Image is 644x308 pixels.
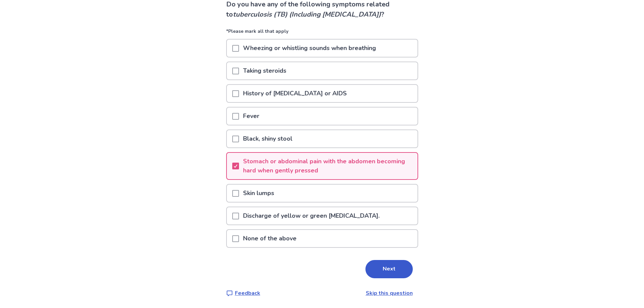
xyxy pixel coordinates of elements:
p: Discharge of yellow or green [MEDICAL_DATA]. [239,207,384,224]
button: Next [365,260,413,278]
p: Taking steroids [239,62,290,79]
i: tuberculosis (TB) (Including [MEDICAL_DATA]) [233,10,381,19]
p: Wheezing or whistling sounds when breathing [239,40,380,57]
p: None of the above [239,230,301,247]
p: Feedback [235,289,260,297]
p: Stomach or abdominal pain with the abdomen becoming hard when gently pressed [239,153,418,179]
p: Fever [239,108,263,125]
a: Skip this question [366,289,413,297]
a: Feedback [226,289,260,297]
p: Skin lumps [239,185,278,202]
p: History of [MEDICAL_DATA] or AIDS [239,85,351,102]
p: Black, shiny stool [239,130,296,147]
p: *Please mark all that apply [226,28,418,39]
